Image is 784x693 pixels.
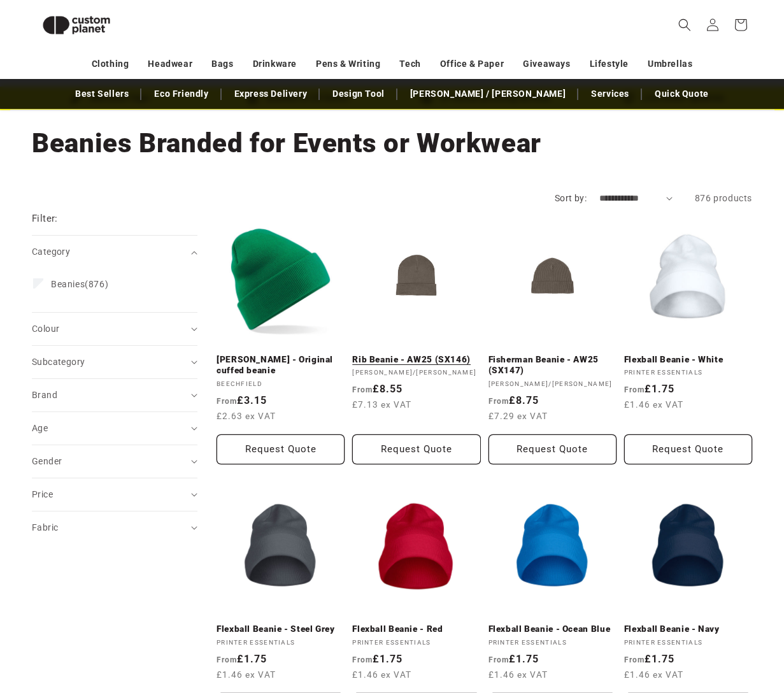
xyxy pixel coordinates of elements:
h1: Beanies Branded for Events or Workwear [32,126,752,161]
a: Lifestyle [590,53,629,75]
a: Office & Paper [440,53,504,75]
a: Eco Friendly [148,83,215,105]
a: Flexball Beanie - Ocean Blue [488,624,617,635]
a: Flexball Beanie - Steel Grey [217,624,345,635]
a: Pens & Writing [316,53,380,75]
a: Express Delivery [228,83,314,105]
a: Clothing [92,53,129,75]
a: [PERSON_NAME] / [PERSON_NAME] [404,83,572,105]
a: Rib Beanie - AW25 (SX146) [352,354,480,366]
a: Quick Quote [648,83,715,105]
a: Best Sellers [69,83,135,105]
a: Umbrellas [648,53,692,75]
button: Request Quote [624,434,752,464]
button: Request Quote [352,434,480,464]
span: Colour [32,324,59,334]
button: Request Quote [488,434,617,464]
summary: Subcategory (0 selected) [32,346,197,378]
a: Bags [211,53,233,75]
iframe: Chat Widget [571,555,784,693]
a: Tech [399,53,420,75]
summary: Colour (0 selected) [32,313,197,345]
summary: Brand (0 selected) [32,379,197,411]
a: Flexball Beanie - White [624,354,752,366]
h2: Filter: [32,211,58,226]
a: Giveaways [523,53,570,75]
a: Services [585,83,636,105]
a: Flexball Beanie - Red [352,624,480,635]
summary: Fabric (0 selected) [32,511,197,544]
span: (876) [51,278,108,290]
a: Drinkware [253,53,297,75]
span: Category [32,246,70,257]
summary: Age (0 selected) [32,412,197,445]
summary: Search [671,11,699,39]
a: [PERSON_NAME] - Original cuffed beanie [217,354,345,376]
a: Design Tool [326,83,391,105]
a: Headwear [148,53,192,75]
summary: Category (0 selected) [32,236,197,268]
img: Custom Planet [32,5,121,45]
span: Age [32,423,48,433]
label: Sort by: [555,193,587,203]
a: Fisherman Beanie - AW25 (SX147) [488,354,617,376]
span: Fabric [32,522,58,532]
span: Price [32,489,53,499]
span: Beanies [51,279,85,289]
span: Brand [32,390,57,400]
span: Gender [32,456,62,466]
summary: Price [32,478,197,511]
span: Subcategory [32,357,85,367]
summary: Gender (0 selected) [32,445,197,478]
span: 876 products [695,193,752,203]
: Request Quote [217,434,345,464]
